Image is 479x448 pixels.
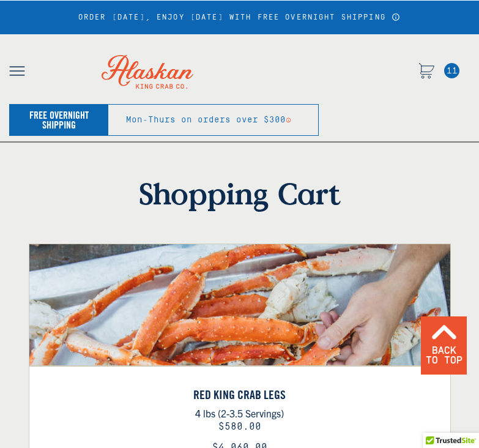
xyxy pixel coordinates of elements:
[86,40,209,104] img: Alaskan King Crab Co. logo
[29,405,450,421] p: 4 lbs (2-3.5 Servings)
[126,115,286,125] div: Mon-Thurs on orders over $300
[431,324,458,340] img: Back to Top
[392,13,401,21] a: Announcement Bar Modal
[421,316,467,373] a: Back To Top
[444,63,459,78] a: Cart
[418,63,434,81] a: Cart
[425,346,462,365] span: Back To Top
[9,66,25,76] img: open mobile menu
[444,63,459,78] span: 11
[29,387,450,402] a: Red King Crab Legs
[29,421,450,433] div: $580.00
[17,110,102,130] div: Free Overnight Shipping
[29,176,451,211] h1: Shopping Cart
[78,13,401,22] div: ORDER [DATE], ENJOY [DATE] WITH FREE OVERNIGHT SHIPPING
